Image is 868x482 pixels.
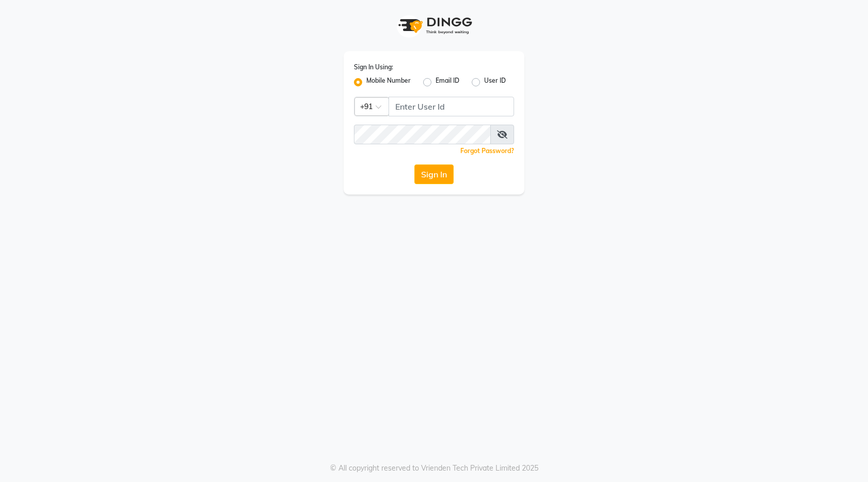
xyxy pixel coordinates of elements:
[436,76,459,88] label: Email ID
[366,76,411,88] label: Mobile Number
[460,147,514,155] a: Forgot Password?
[354,125,491,144] input: Username
[354,63,393,72] label: Sign In Using:
[393,10,475,41] img: logo1.svg
[484,76,506,88] label: User ID
[414,164,454,184] button: Sign In
[389,97,514,116] input: Username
